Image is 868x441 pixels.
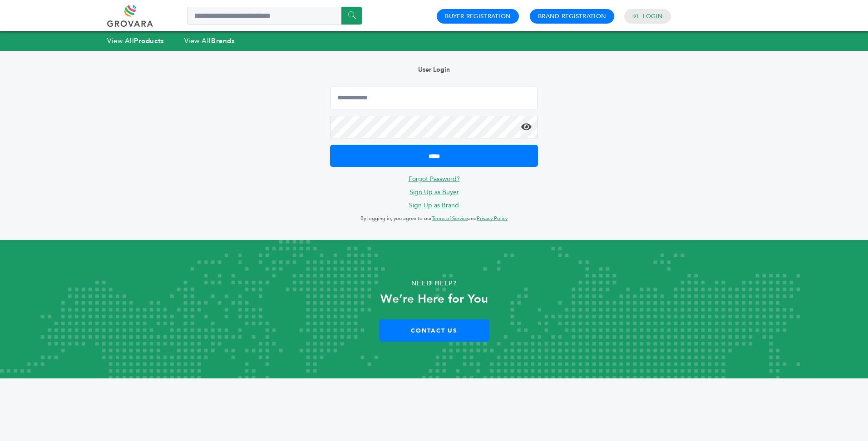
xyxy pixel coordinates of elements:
[409,175,460,183] a: Forgot Password?
[44,277,825,290] p: Need Help?
[330,213,538,224] p: By logging in, you agree to our and
[107,36,164,45] a: View AllProducts
[432,215,468,222] a: Terms of Service
[184,36,235,45] a: View AllBrands
[409,201,459,210] a: Sign Up as Brand
[330,116,538,138] input: Password
[418,65,450,74] b: User Login
[538,12,606,20] a: Brand Registration
[134,36,164,45] strong: Products
[409,188,459,196] a: Sign Up as Buyer
[211,36,235,45] strong: Brands
[477,215,508,222] a: Privacy Policy
[330,87,538,109] input: Email Address
[643,12,663,20] a: Login
[379,319,489,342] a: Contact Us
[445,12,511,20] a: Buyer Registration
[380,291,488,307] strong: We’re Here for You
[187,7,362,25] input: Search a product or brand...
